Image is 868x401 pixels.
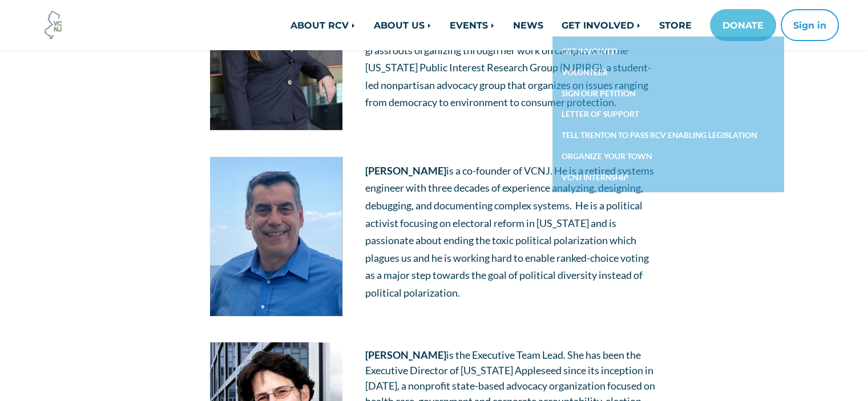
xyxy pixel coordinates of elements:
[552,37,784,192] div: GET INVOLVED
[365,164,446,177] strong: [PERSON_NAME]
[552,125,784,146] a: TELL TRENTON TO PASS RCV ENABLING LEGISLATION
[365,14,441,37] a: ABOUT US
[441,14,504,37] a: EVENTS
[365,349,446,361] strong: [PERSON_NAME]
[552,104,784,125] a: LETTER OF SUPPORT
[552,41,784,62] a: GET INVOLVED
[552,167,784,188] a: VCNJ INTERNSHIP
[365,164,654,299] span: is a co-founder of VCNJ. He is a retired systems engineer with three decades of experience analyz...
[504,14,552,37] a: NEWS
[781,9,839,41] button: Sign in or sign up
[552,62,784,83] a: VOLUNTEER
[38,10,69,40] img: Voter Choice NJ
[710,9,776,41] a: DONATE
[552,146,784,167] a: ORGANIZE YOUR TOWN
[281,14,365,37] a: ABOUT RCV
[552,14,650,37] a: GET INVOLVED
[650,14,701,37] a: STORE
[190,9,839,41] nav: Main navigation
[552,83,784,104] a: SIGN OUR PETITION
